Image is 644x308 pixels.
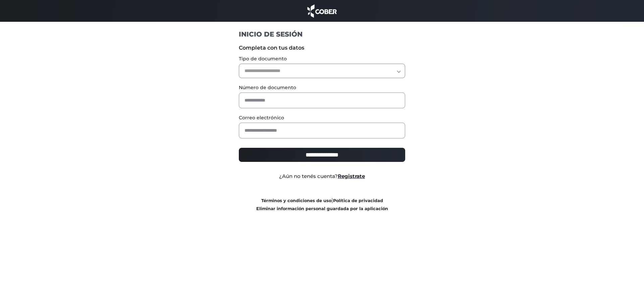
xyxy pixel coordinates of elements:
h1: INICIO DE SESIÓN [239,30,406,39]
a: Términos y condiciones de uso [261,198,331,203]
label: Completa con tus datos [239,44,406,52]
div: | [234,196,411,212]
div: ¿Aún no tenés cuenta? [234,173,411,180]
label: Correo electrónico [239,114,406,121]
a: Eliminar información personal guardada por la aplicación [256,206,388,211]
a: Registrate [338,173,365,179]
label: Tipo de documento [239,55,406,62]
label: Número de documento [239,84,406,91]
a: Política de privacidad [333,198,383,203]
img: cober_marca.png [306,3,338,18]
